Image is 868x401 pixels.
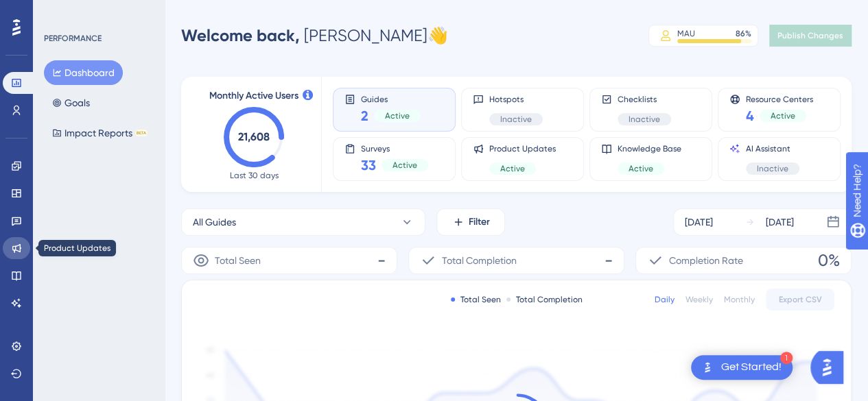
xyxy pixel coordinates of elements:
[181,208,425,236] button: All Guides
[766,214,794,230] div: [DATE]
[777,30,843,41] span: Publish Changes
[361,94,421,104] span: Guides
[44,60,123,85] button: Dashboard
[685,294,713,305] div: Weekly
[629,114,660,125] span: Inactive
[669,252,743,269] span: Completion Rate
[691,355,793,380] div: Open Get Started! checklist, remaining modules: 1
[506,294,583,305] div: Total Completion
[780,352,793,364] div: 1
[361,106,368,125] span: 2
[699,359,716,376] img: launcher-image-alternative-text
[436,208,505,236] button: Filter
[618,143,681,154] span: Knowledge Base
[135,130,148,136] div: BETA
[238,130,270,143] text: 21,608
[361,156,376,175] span: 33
[721,360,782,375] div: Get Started!
[605,250,613,271] span: -
[489,143,556,154] span: Product Updates
[629,163,653,174] span: Active
[746,106,754,125] span: 4
[685,214,713,230] div: [DATE]
[181,25,300,45] span: Welcome back,
[746,94,813,104] span: Resource Centers
[810,347,852,388] iframe: UserGuiding AI Assistant Launcher
[44,121,156,145] button: Impact ReportsBETA
[392,160,417,171] span: Active
[724,294,755,305] div: Monthly
[181,25,448,47] div: [PERSON_NAME] 👋
[469,214,490,230] span: Filter
[44,90,98,115] button: Goals
[757,163,788,174] span: Inactive
[230,170,279,181] span: Last 30 days
[766,289,834,311] button: Export CSV
[32,3,86,20] span: Need Help?
[451,294,501,305] div: Total Seen
[489,94,543,105] span: Hotspots
[771,110,795,121] span: Active
[779,294,822,305] span: Export CSV
[193,214,236,230] span: All Guides
[500,114,532,125] span: Inactive
[209,88,298,104] span: Monthly Active Users
[500,163,525,174] span: Active
[618,94,671,105] span: Checklists
[818,250,840,271] span: 0%
[736,28,751,39] div: 86 %
[746,143,799,154] span: AI Assistant
[769,25,852,47] button: Publish Changes
[215,252,261,269] span: Total Seen
[655,294,675,305] div: Daily
[442,252,517,269] span: Total Completion
[677,28,695,39] div: MAU
[361,143,428,153] span: Surveys
[385,110,410,121] span: Active
[377,250,386,271] span: -
[44,33,102,44] div: PERFORMANCE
